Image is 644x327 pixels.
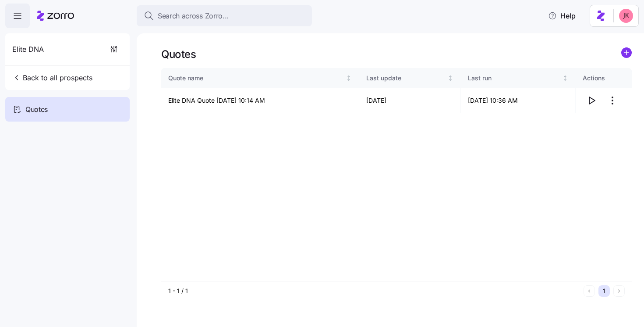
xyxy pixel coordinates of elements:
svg: add icon [621,47,632,58]
button: Search across Zorro... [137,5,312,26]
button: Previous page [584,285,595,297]
button: 1 [598,285,610,297]
div: Quote name [168,73,344,83]
th: Quote nameNot sorted [161,68,359,88]
a: add icon [621,47,632,61]
th: Last updateNot sorted [359,68,461,88]
td: Elite DNA Quote [DATE] 10:14 AM [161,88,359,113]
div: Not sorted [562,75,568,81]
th: Last runNot sorted [461,68,576,88]
td: [DATE] [359,88,461,113]
h1: Quotes [161,47,196,61]
span: Search across Zorro... [158,11,229,22]
div: Last run [468,73,560,83]
button: Help [541,7,583,25]
span: Quotes [25,104,48,115]
div: Not sorted [447,75,453,81]
span: Back to all prospects [12,72,92,83]
button: Next page [613,285,625,297]
span: Help [548,11,576,21]
img: 19f1c8dceb8a17c03adbc41d53a5807f [619,9,633,23]
a: Quotes [5,97,130,122]
div: 1 - 1 / 1 [168,287,580,295]
div: Not sorted [346,75,352,81]
div: Last update [366,73,446,83]
td: [DATE] 10:36 AM [461,88,576,113]
span: Elite DNA [12,44,44,55]
button: Back to all prospects [9,69,96,86]
div: Actions [583,73,625,83]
